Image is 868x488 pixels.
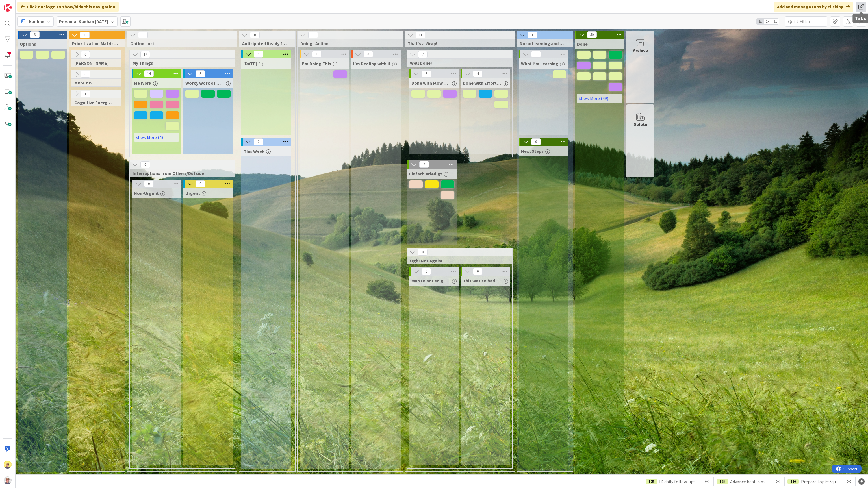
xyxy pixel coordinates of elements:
span: Meh to not so good [411,278,450,284]
span: Cognitive Energy Mgt [74,100,114,105]
span: ID daily follow-ups [659,478,695,485]
span: 0 [422,268,431,275]
span: Prioritization Matrices [72,41,118,46]
span: Interruptions from Others/Outside [133,170,228,176]
span: I'm Dealing with it [353,61,390,66]
span: Me Work [134,80,151,86]
span: 0 [254,138,263,145]
span: I'm Doing This [302,61,331,66]
span: 3 [30,31,40,38]
span: Doing | Action [300,41,396,46]
span: 2x [764,19,771,24]
span: 3x [771,19,779,24]
span: 1 [312,51,322,58]
span: 1 [308,32,318,38]
span: Worky Work of mine [185,80,224,86]
span: 0 [144,180,154,187]
span: Options [20,41,36,47]
span: 1 [528,32,537,38]
span: Option Loci [130,41,230,46]
span: MoSCoW [74,80,114,86]
span: Support [12,1,26,8]
span: 4 [473,70,483,77]
span: Kanban [29,18,44,25]
span: 17 [138,32,148,38]
span: This Week [244,148,264,154]
span: 1 [80,32,90,38]
span: Advance health metrics module in CSM D2D [730,478,770,485]
span: 17 [140,51,150,58]
span: 0 [254,51,263,58]
span: 59 [587,31,597,38]
span: That's a Wrap! [408,41,507,46]
div: Archive [633,47,648,54]
span: 14 [144,70,154,77]
span: 3 [196,70,205,77]
span: 0 [363,51,373,58]
span: Well Done! [410,60,505,66]
span: Done with Flow and Clarity [411,80,450,86]
span: 0 [531,138,541,145]
img: Visit kanbanzone.com [4,4,12,12]
span: 1x [756,19,764,24]
input: Quick Filter... [785,16,827,27]
h5: Tabs [855,16,867,21]
span: Done with Effort or Struggle [463,80,502,86]
span: My Things [133,60,228,66]
span: Next Steps [521,148,544,154]
span: Non-Urgent [134,190,159,196]
span: 11 [416,32,425,38]
div: 598 [717,479,728,484]
span: 0 [250,32,260,38]
div: Click our logo to show/hide this navigation [17,2,119,12]
span: 3 [422,70,431,77]
span: This was so bad. Yuck! [463,278,502,284]
span: Docu: Learning and Next [520,41,566,46]
span: 0 [196,180,205,187]
img: avatar [4,476,12,484]
span: What I’m Learning [521,61,558,66]
span: Eisenhower [74,60,114,66]
span: 1 [81,91,90,97]
span: 0 [418,249,428,256]
span: Anticipated Ready for Action [242,41,288,46]
a: Show More (49) [577,94,622,103]
span: Urgent [185,190,200,196]
span: 0 [473,268,483,275]
span: Einfach erledigt [409,171,442,177]
div: 560 [787,479,799,484]
b: Personal Kanban [DATE] [59,19,108,24]
span: 0 [140,161,150,168]
span: 4 [419,161,429,168]
span: 0 [81,71,90,78]
span: Prepare topics/questions for for info interview call with [PERSON_NAME] at CultureAmp [801,478,841,485]
span: Ugh! Not Again! [410,258,505,263]
span: Today [244,61,257,66]
a: Show More (4) [134,133,179,142]
div: Add and manage tabs by clicking [774,2,853,12]
div: 595 [646,479,657,484]
span: 1 [531,51,541,58]
img: JW [4,461,12,469]
span: 0 [81,51,90,58]
span: Done [577,41,588,47]
span: 7 [418,51,428,58]
div: Delete [633,121,647,128]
